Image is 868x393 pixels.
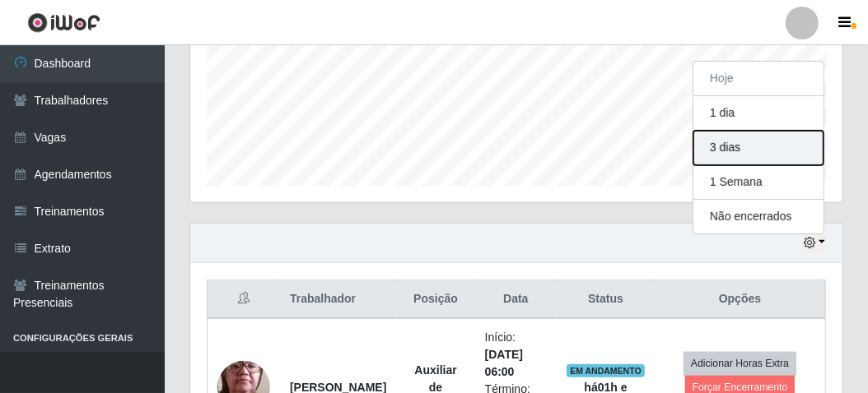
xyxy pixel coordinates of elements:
[557,280,655,319] th: Status
[684,352,796,375] button: Adicionar Horas Extra
[475,280,557,319] th: Data
[693,200,824,233] button: Não encerrados
[567,364,645,377] span: EM ANDAMENTO
[693,62,824,96] button: Hoje
[396,280,474,319] th: Posição
[485,329,547,381] li: Início:
[485,348,523,378] time: [DATE] 06:00
[27,12,100,33] img: CoreUI Logo
[693,96,824,131] button: 1 dia
[693,131,824,165] button: 3 dias
[693,165,824,200] button: 1 Semana
[655,280,825,319] th: Opções
[280,280,396,319] th: Trabalhador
